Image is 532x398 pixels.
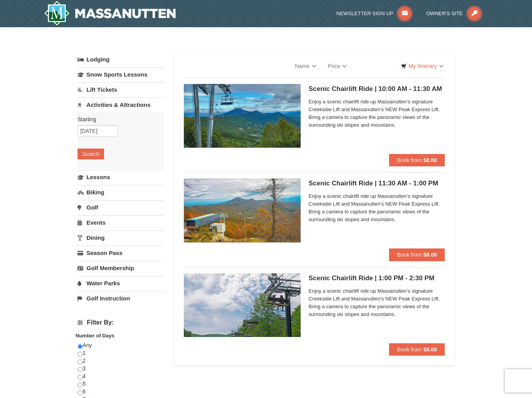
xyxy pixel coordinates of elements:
[78,115,159,123] label: Starting
[76,333,115,339] strong: Number of Days
[78,261,164,275] a: Golf Membership
[308,98,445,129] span: Enjoy a scenic chairlift ride up Massanutten’s signature Creekside Lift and Massanutten's NEW Pea...
[78,82,164,97] a: Lift Tickets
[78,215,164,230] a: Events
[44,1,176,26] img: Massanutten Resort Logo
[184,273,301,337] img: 24896431-9-664d1467.jpg
[308,287,445,318] span: Enjoy a scenic chairlift ride up Massanutten’s signature Creekside Lift and Massanutten's NEW Pea...
[78,200,164,215] a: Golf
[423,157,437,163] strong: $8.00
[336,10,413,16] a: Newsletter Sign Up
[78,148,104,159] button: Search
[78,185,164,199] a: Biking
[289,58,322,74] a: Name
[389,248,445,261] button: Book from $8.00
[308,180,445,187] h5: Scenic Chairlift Ride | 11:30 AM - 1:00 PM
[308,274,445,282] h5: Scenic Chairlift Ride | 1:00 PM - 2:30 PM
[397,346,422,353] span: Book from
[397,157,422,163] span: Book from
[184,178,301,242] img: 24896431-13-a88f1aaf.jpg
[389,343,445,356] button: Book from $8.00
[396,60,449,72] a: My Itinerary
[308,192,445,223] span: Enjoy a scenic chairlift ride up Massanutten’s signature Creekside Lift and Massanutten's NEW Pea...
[423,251,437,258] strong: $8.00
[423,346,437,353] strong: $8.00
[78,291,164,305] a: Golf Instruction
[389,154,445,166] button: Book from $8.00
[426,10,463,16] span: Owner's Site
[322,58,353,74] a: Price
[78,67,164,82] a: Snow Sports Lessons
[78,98,164,112] a: Activities & Attractions
[78,276,164,290] a: Water Parks
[78,246,164,260] a: Season Pass
[308,85,445,93] h5: Scenic Chairlift Ride | 10:00 AM - 11:30 AM
[78,319,164,326] h4: Filter By:
[78,230,164,245] a: Dining
[44,1,176,26] a: Massanutten Resort
[78,170,164,184] a: Lessons
[184,84,301,148] img: 24896431-1-a2e2611b.jpg
[78,52,164,66] a: Lodging
[426,10,483,16] a: Owner's Site
[336,10,393,16] span: Newsletter Sign Up
[397,251,422,258] span: Book from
